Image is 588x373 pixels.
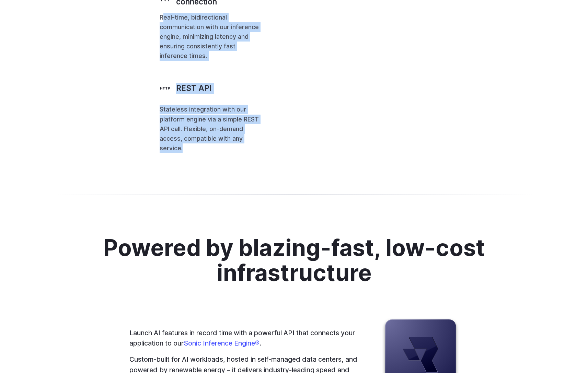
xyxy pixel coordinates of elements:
h2: Powered by blazing-fast, low-cost infrastructure [103,235,485,285]
p: Launch AI features in record time with a powerful API that connects your application to our . [129,328,360,349]
a: Sonic Inference Engine® [184,339,260,347]
h3: REST API [176,83,212,94]
p: Real-time, bidirectional communication with our inference engine, minimizing latency and ensuring... [160,13,261,61]
p: Stateless integration with our platform engine via a simple REST API call. Flexible, on-demand ac... [160,105,261,153]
